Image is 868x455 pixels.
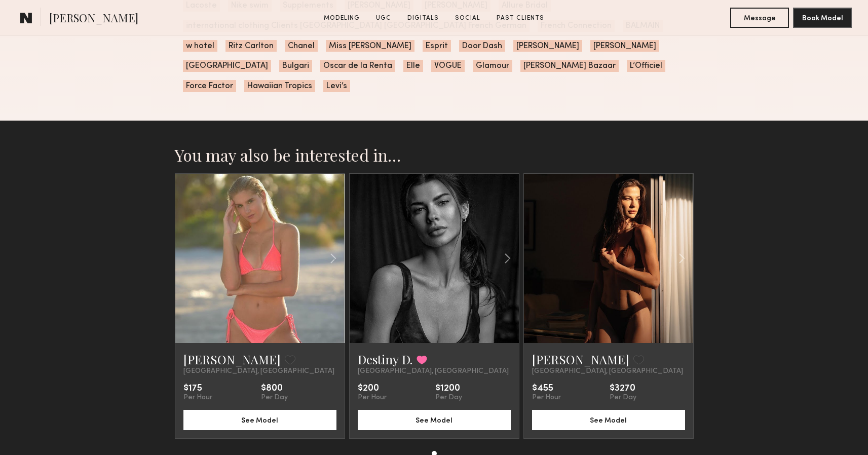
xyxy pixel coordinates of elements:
div: Per Hour [183,394,212,402]
button: See Model [183,410,336,430]
span: Miss [PERSON_NAME] [326,40,414,52]
a: See Model [532,415,685,424]
div: Per Day [435,394,462,402]
span: w hotel [183,40,217,52]
a: See Model [358,415,511,424]
span: Oscar de la Renta [320,60,395,72]
a: Modeling [320,14,364,23]
span: Bulgari [279,60,312,72]
div: $800 [261,384,288,394]
span: [GEOGRAPHIC_DATA], [GEOGRAPHIC_DATA] [183,367,334,375]
span: Force Factor [183,80,236,92]
a: Book Model [793,13,852,22]
span: [PERSON_NAME] [49,10,138,28]
a: Social [451,14,484,23]
span: Levi’s [323,80,350,92]
span: Esprit [423,40,451,52]
span: [GEOGRAPHIC_DATA], [GEOGRAPHIC_DATA] [532,367,683,375]
div: $3270 [610,384,636,394]
div: Per Hour [358,394,387,402]
span: [PERSON_NAME] [513,40,582,52]
span: Hawaiian Tropics [244,80,315,92]
span: Door Dash [459,40,505,52]
button: See Model [532,410,685,430]
span: [PERSON_NAME] Bazaar [520,60,619,72]
a: [PERSON_NAME] [532,351,629,367]
button: Message [730,8,789,28]
a: Destiny D. [358,351,412,367]
span: [PERSON_NAME] [590,40,659,52]
div: Per Hour [532,394,561,402]
div: Per Day [261,394,288,402]
span: [GEOGRAPHIC_DATA] [183,60,271,72]
div: $455 [532,384,561,394]
span: Glamour [473,60,512,72]
span: VOGUE [431,60,465,72]
a: Past Clients [493,14,548,23]
a: [PERSON_NAME] [183,351,281,367]
a: See Model [183,415,336,424]
div: $200 [358,384,387,394]
a: Digitals [403,14,443,23]
span: [GEOGRAPHIC_DATA], [GEOGRAPHIC_DATA] [358,367,509,375]
h2: You may also be interested in… [175,145,694,165]
div: $1200 [435,384,462,394]
div: Per Day [610,394,636,402]
button: See Model [358,410,511,430]
span: Chanel [285,40,318,52]
span: L’Officiel [627,60,665,72]
button: Book Model [793,8,852,28]
div: $175 [183,384,212,394]
span: Ritz Carlton [225,40,277,52]
a: UGC [372,14,395,23]
span: Elle [403,60,423,72]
